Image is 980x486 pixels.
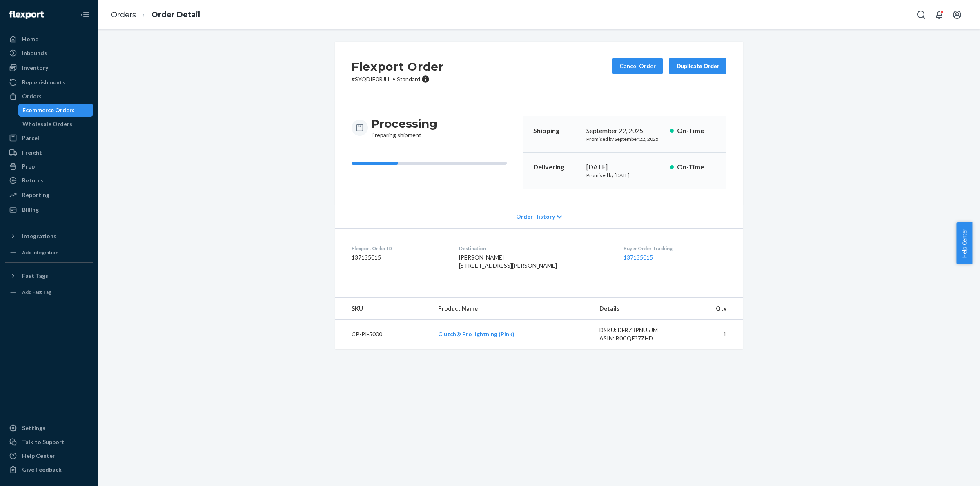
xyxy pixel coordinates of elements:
[586,135,664,142] p: Promised by September 22, 2025
[5,189,93,202] a: Reporting
[22,35,38,43] div: Home
[22,438,65,446] div: Talk to Support
[5,61,93,74] a: Inventory
[5,33,93,46] a: Home
[5,246,93,259] a: Add Integration
[516,213,555,221] span: Order History
[22,249,58,256] div: Add Integration
[676,62,719,70] div: Duplicate Order
[5,435,93,448] button: Talk to Support
[5,47,93,60] a: Inbounds
[352,245,446,252] dt: Flexport Order ID
[956,222,972,264] button: Help Center
[682,320,743,349] td: 1
[22,206,39,214] div: Billing
[335,298,432,320] th: SKU
[5,160,93,173] a: Prep
[397,75,420,82] span: Standard
[18,104,94,117] a: Ecommerce Orders
[22,424,45,432] div: Settings
[533,162,580,172] p: Delivering
[9,11,44,19] img: Flexport logo
[18,118,94,131] a: Wholesale Orders
[22,466,62,474] div: Give Feedback
[22,232,56,240] div: Integrations
[22,288,51,295] div: Add Fast Tag
[5,203,93,216] a: Billing
[5,286,93,299] a: Add Fast Tag
[22,49,47,57] div: Inbounds
[22,452,55,460] div: Help Center
[677,126,717,135] p: On-Time
[111,10,136,19] a: Orders
[928,462,972,482] iframe: Opens a widget where you can chat to one of our agents
[22,162,35,171] div: Prep
[22,272,48,280] div: Fast Tags
[586,172,664,179] p: Promised by [DATE]
[5,463,93,476] button: Give Feedback
[5,76,93,89] a: Replenishments
[612,58,663,74] button: Cancel Order
[5,269,93,282] button: Fast Tags
[5,146,93,159] a: Freight
[599,326,676,334] div: DSKU: DFBZ8PNU5JM
[22,134,39,142] div: Parcel
[77,7,93,23] button: Close Navigation
[432,298,593,320] th: Product Name
[352,75,444,83] p: # SYQDIE0RJLL
[599,334,676,342] div: ASIN: B0CQF37ZHD
[593,298,683,320] th: Details
[22,149,42,157] div: Freight
[5,422,93,435] a: Settings
[5,90,93,103] a: Orders
[5,449,93,462] a: Help Center
[586,126,664,135] div: September 22, 2025
[5,174,93,187] a: Returns
[352,58,444,75] h2: Flexport Order
[533,126,580,135] p: Shipping
[352,253,446,262] dd: 137135015
[22,64,48,72] div: Inventory
[22,106,75,114] div: Ecommerce Orders
[151,10,200,19] a: Order Detail
[392,75,395,82] span: •
[586,162,664,172] div: [DATE]
[459,254,557,269] span: [PERSON_NAME] [STREET_ADDRESS][PERSON_NAME]
[624,254,653,261] a: 137135015
[105,3,207,27] ol: breadcrumbs
[624,245,726,252] dt: Buyer Order Tracking
[931,7,947,23] button: Open notifications
[22,176,44,184] div: Returns
[459,245,611,252] dt: Destination
[677,162,717,172] p: On-Time
[22,191,49,199] div: Reporting
[371,116,437,131] h3: Processing
[5,131,93,144] a: Parcel
[949,7,965,23] button: Open account menu
[22,78,65,87] div: Replenishments
[669,58,726,74] button: Duplicate Order
[913,7,929,23] button: Open Search Box
[335,320,432,349] td: CP-PI-5000
[438,331,514,337] a: Clutch® Pro lightning (Pink)
[5,230,93,243] button: Integrations
[371,116,437,139] div: Preparing shipment
[682,298,743,320] th: Qty
[22,120,72,128] div: Wholesale Orders
[22,92,42,100] div: Orders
